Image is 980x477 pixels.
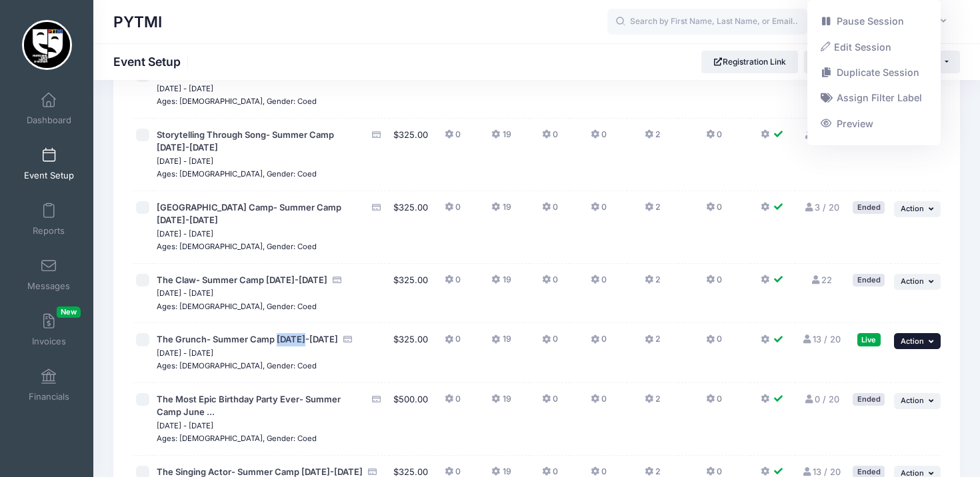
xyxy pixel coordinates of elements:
a: 5 / 20 [803,129,839,140]
i: Accepting Credit Card Payments [371,131,382,139]
h1: PYTMI [113,7,162,37]
a: 0 / 20 [803,394,839,404]
i: Accepting Credit Card Payments [367,468,378,476]
button: 0 [591,129,607,148]
button: 0 [591,201,607,221]
button: 0 [591,333,607,352]
span: Storytelling Through Song- Summer Camp [DATE]-[DATE] [157,129,334,153]
button: Action [894,274,941,290]
button: 0 [542,129,558,148]
button: 0 [542,333,558,352]
small: Ages: [DEMOGRAPHIC_DATA], Gender: Coed [157,434,317,443]
td: $325.00 [389,191,432,264]
a: Event Setup [17,141,81,187]
small: Ages: [DEMOGRAPHIC_DATA], Gender: Coed [157,169,317,179]
td: $325.00 [389,119,432,191]
span: New [57,306,81,318]
button: 2 [645,393,661,412]
span: Action [901,204,924,213]
button: 0 [542,393,558,412]
button: 0 [706,393,722,412]
small: [DATE] - [DATE] [157,84,213,93]
span: Messages [27,280,70,292]
a: 22 [811,274,832,285]
button: 19 [491,393,511,412]
button: 0 [542,274,558,293]
button: Action [894,333,941,349]
small: Ages: [DEMOGRAPHIC_DATA], Gender: Coed [157,361,317,370]
small: Ages: [DEMOGRAPHIC_DATA], Gender: Coed [157,302,317,311]
span: The Most Epic Birthday Party Ever- Summer Camp June ... [157,394,341,418]
small: [DATE] - [DATE] [157,157,213,166]
small: [DATE] - [DATE] [157,348,213,358]
a: Financials [17,362,81,408]
button: 0 [591,393,607,412]
small: Ages: [DEMOGRAPHIC_DATA], Gender: Coed [157,97,317,106]
span: Invoices [32,336,66,347]
button: 19 [491,274,511,293]
td: $325.00 [389,323,432,383]
a: Preview [814,111,935,136]
img: PYTMI [22,20,72,70]
a: 3 / 20 [803,202,839,213]
i: Accepting Credit Card Payments [332,276,343,284]
span: The Grunch- Summer Camp [DATE]-[DATE] [157,334,338,344]
span: [GEOGRAPHIC_DATA] Camp- Summer Camp [DATE]-[DATE] [157,202,341,226]
span: The Singing Actor- Summer Camp [DATE]-[DATE] [157,466,363,477]
button: 19 [491,333,511,352]
td: $325.00 [389,264,432,324]
input: Search by First Name, Last Name, or Email... [607,9,807,35]
span: Reports [33,225,65,237]
button: 2 [645,129,661,148]
button: 0 [445,201,461,221]
td: $500.00 [389,383,432,456]
div: Ended [853,201,885,214]
button: 19 [491,129,511,148]
div: Ended [853,393,885,406]
button: 0 [445,333,461,352]
span: Dashboard [27,115,71,126]
span: Event Setup [24,170,74,181]
h1: Event Setup [113,55,192,69]
button: 0 [706,201,722,221]
td: $325.00 [389,59,432,119]
button: 0 [445,129,461,148]
a: InvoicesNew [17,306,81,353]
i: Accepting Credit Card Payments [371,395,382,404]
button: 0 [445,274,461,293]
small: [DATE] - [DATE] [157,229,213,238]
a: Pause Session [814,9,935,34]
small: Ages: [DEMOGRAPHIC_DATA], Gender: Coed [157,242,317,251]
a: Edit Session [814,34,935,59]
a: 13 / 20 [802,334,841,344]
button: 2 [645,333,661,352]
a: Reports [17,196,81,242]
a: Registration Link [701,51,798,73]
a: Duplicate Session [814,60,935,85]
small: [DATE] - [DATE] [157,421,213,430]
button: 19 [491,201,511,221]
button: 0 [542,201,558,221]
button: 0 [706,333,722,352]
button: 0 [706,274,722,293]
button: Actions [804,51,881,73]
button: Action [894,393,941,409]
i: Accepting Credit Card Payments [371,203,382,212]
span: The Claw- Summer Camp [DATE]-[DATE] [157,274,327,285]
button: Action [894,201,941,217]
a: Assign Filter Label [814,85,935,111]
div: Live [857,333,881,346]
button: 0 [591,274,607,293]
button: 0 [445,393,461,412]
button: 2 [645,274,661,293]
span: Action [901,396,924,405]
span: Action [901,276,924,286]
div: Ended [853,274,885,286]
small: [DATE] - [DATE] [157,288,213,298]
a: Messages [17,251,81,298]
a: 13 / 20 [802,466,841,477]
button: 0 [706,129,722,148]
button: 2 [645,201,661,221]
span: Action [901,336,924,346]
i: Accepting Credit Card Payments [343,335,353,344]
